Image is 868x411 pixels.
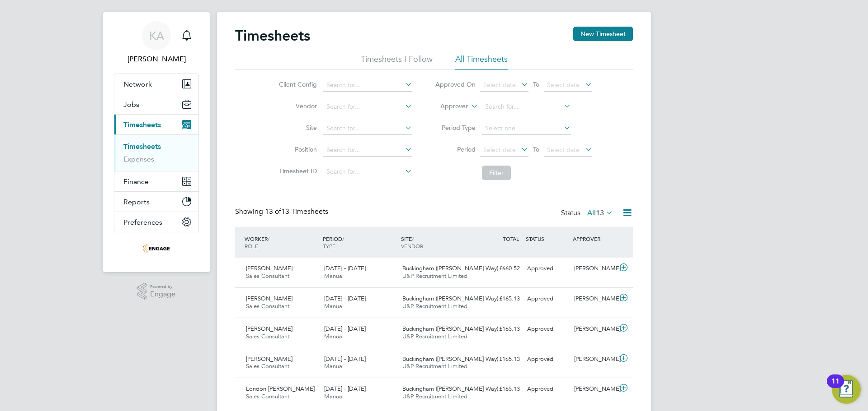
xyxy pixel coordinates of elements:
[137,283,176,300] a: Powered byEngage
[571,352,618,367] div: [PERSON_NAME]
[265,207,328,216] span: 13 Timesheets
[402,264,498,272] span: Buckingham ([PERSON_NAME] Way)
[324,393,344,400] span: Manual
[246,295,292,302] span: [PERSON_NAME]
[832,375,861,404] button: Open Resource Center, 11 new notifications
[547,81,580,89] span: Select date
[324,385,366,393] span: [DATE] - [DATE]
[482,122,571,135] input: Select one
[342,235,344,242] span: /
[323,242,335,249] span: TYPE
[402,385,498,393] span: Buckingham ([PERSON_NAME] Way)
[246,264,292,272] span: [PERSON_NAME]
[524,291,571,306] div: Approved
[123,177,149,186] span: Finance
[524,261,571,276] div: Approved
[123,120,161,129] span: Timesheets
[114,171,198,191] button: Finance
[427,102,468,111] label: Approver
[524,231,571,247] div: STATUS
[399,231,477,254] div: SITE
[503,235,519,242] span: TOTAL
[476,261,524,276] div: £660.52
[476,322,524,337] div: £165.13
[324,362,344,370] span: Manual
[476,382,524,397] div: £165.13
[114,115,198,134] button: Timesheets
[123,142,161,151] a: Timesheets
[412,235,414,242] span: /
[242,231,321,254] div: WORKER
[246,272,289,280] span: Sales Consultant
[123,218,162,226] span: Preferences
[571,291,618,306] div: [PERSON_NAME]
[246,393,289,400] span: Sales Consultant
[324,302,344,310] span: Manual
[324,272,344,280] span: Manual
[276,145,317,153] label: Position
[571,261,618,276] div: [PERSON_NAME]
[276,102,317,110] label: Vendor
[276,80,317,88] label: Client Config
[402,393,467,400] span: U&P Recruitment Limited
[402,355,498,363] span: Buckingham ([PERSON_NAME] Way)
[324,325,366,332] span: [DATE] - [DATE]
[246,362,289,370] span: Sales Consultant
[235,207,330,217] div: Showing
[235,27,310,45] h2: Timesheets
[323,144,412,157] input: Search for...
[114,212,198,232] button: Preferences
[114,241,199,256] a: Go to home page
[323,101,412,113] input: Search for...
[573,27,633,41] button: New Timesheet
[265,207,281,216] span: 13 of
[435,80,476,88] label: Approved On
[268,235,269,242] span: /
[324,264,366,272] span: [DATE] - [DATE]
[483,81,516,89] span: Select date
[246,332,289,340] span: Sales Consultant
[831,381,840,393] div: 11
[402,332,467,340] span: U&P Recruitment Limited
[123,100,139,109] span: Jobs
[276,124,317,132] label: Site
[571,382,618,397] div: [PERSON_NAME]
[482,166,511,180] button: Filter
[571,322,618,337] div: [PERSON_NAME]
[547,146,580,154] span: Select date
[323,166,412,178] input: Search for...
[245,242,258,249] span: ROLE
[402,302,467,310] span: U&P Recruitment Limited
[123,155,154,163] a: Expenses
[150,291,175,298] span: Engage
[114,192,198,212] button: Reports
[402,295,498,302] span: Buckingham ([PERSON_NAME] Way)
[114,54,199,65] span: Kaci Allen
[246,302,289,310] span: Sales Consultant
[123,80,152,88] span: Network
[123,198,150,206] span: Reports
[402,272,467,280] span: U&P Recruitment Limited
[103,12,210,272] nav: Main navigation
[402,325,498,332] span: Buckingham ([PERSON_NAME] Way)
[483,146,516,154] span: Select date
[276,167,317,175] label: Timesheet ID
[143,241,170,256] img: uandp-logo-retina.png
[361,54,433,70] li: Timesheets I Follow
[246,385,315,393] span: London [PERSON_NAME]
[321,231,399,254] div: PERIOD
[561,207,615,220] div: Status
[114,134,198,171] div: Timesheets
[530,79,542,90] span: To
[435,145,476,153] label: Period
[324,295,366,302] span: [DATE] - [DATE]
[323,122,412,135] input: Search for...
[246,325,292,332] span: [PERSON_NAME]
[150,283,175,291] span: Powered by
[476,352,524,367] div: £165.13
[402,362,467,370] span: U&P Recruitment Limited
[596,208,604,217] span: 13
[524,382,571,397] div: Approved
[476,291,524,306] div: £165.13
[482,101,571,113] input: Search for...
